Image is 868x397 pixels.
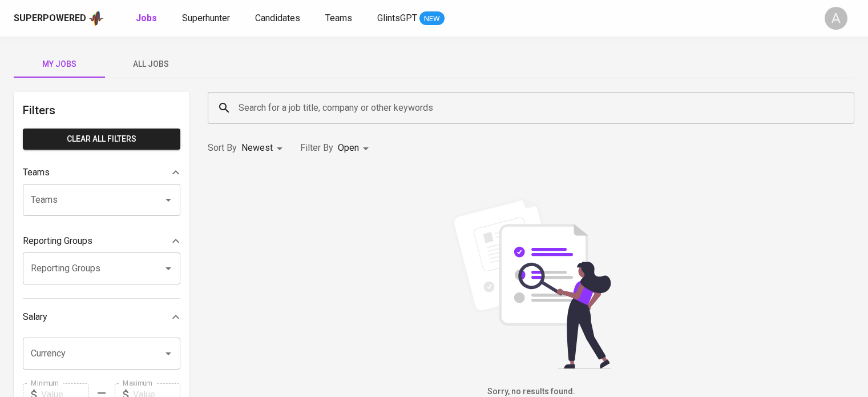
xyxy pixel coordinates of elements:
[23,310,47,324] p: Salary
[325,13,352,23] span: Teams
[23,101,180,119] h6: Filters
[160,346,176,362] button: Open
[21,57,98,71] span: My Jobs
[23,129,180,150] button: Clear All filters
[377,13,417,23] span: GlintsGPT
[300,141,333,155] p: Filter By
[377,11,445,26] a: GlintsGPT NEW
[182,11,232,26] a: Superhunter
[23,161,180,184] div: Teams
[255,13,300,23] span: Candidates
[241,141,273,155] p: Newest
[419,13,445,25] span: NEW
[88,10,104,27] img: app logo
[23,306,180,328] div: Salary
[325,11,354,26] a: Teams
[14,10,104,27] a: Superpoweredapp logo
[14,12,86,25] div: Superpowered
[446,198,617,369] img: file_searching.svg
[825,7,847,30] div: A
[182,13,230,23] span: Superhunter
[32,132,171,146] span: Clear All filters
[208,141,237,155] p: Sort By
[23,166,50,179] p: Teams
[241,138,286,159] div: Newest
[338,142,359,153] span: Open
[136,11,159,26] a: Jobs
[23,234,92,248] p: Reporting Groups
[23,230,180,252] div: Reporting Groups
[160,192,176,208] button: Open
[255,11,302,26] a: Candidates
[160,260,176,276] button: Open
[338,138,373,159] div: Open
[136,13,157,23] b: Jobs
[112,57,189,71] span: All Jobs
